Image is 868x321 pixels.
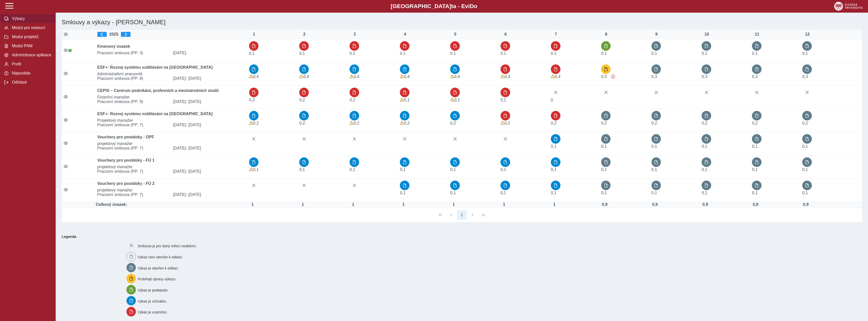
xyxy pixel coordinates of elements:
[450,121,456,125] span: Úvazek : 1,6 h / den. 8 h / týden.
[97,112,213,116] b: ESF+: Rozvoj systému vzdělávání na [GEOGRAPHIC_DATA]
[186,169,201,174] span: - [DATE]
[802,144,808,149] span: Úvazek : 0,8 h / den. 4 h / týden.
[95,100,171,104] span: Pracovní smlouva (PP: 9)
[138,288,168,292] span: Výkaz je podepsán.
[551,191,556,195] span: Úvazek : 0,8 h / den. 4 h / týden.
[501,167,506,172] span: Úvazek : 0,8 h / den. 4 h / týden.
[299,75,303,79] span: Výkaz obsahuje upozornění.
[10,62,51,66] span: Profil
[299,121,305,125] span: Úvazek : 1,6 h / den. 8 h / týden.
[451,3,453,9] span: t
[551,98,553,102] span: Úvazek :
[802,51,808,56] span: Úvazek : 0,8 h / den. 4 h / týden.
[551,144,556,149] span: Úvazek : 0,8 h / den. 4 h / týden.
[400,121,404,125] span: Výkaz obsahuje upozornění.
[702,167,707,172] span: Úvazek : 0,8 h / den. 4 h / týden.
[449,202,459,207] div: Úvazek : 8 h / den. 40 h / týden.
[95,146,171,151] span: Pracovní smlouva (PP: 7)
[400,98,404,102] span: Výkaz obsahuje upozornění.
[95,188,247,192] span: projektový manažer
[186,100,201,104] span: - [DATE]
[702,121,707,125] span: Úvazek : 1,6 h / den. 8 h / týden.
[138,277,176,281] span: Probíhají úpravy výkazu.
[64,141,68,145] i: Smlouva je aktivní
[555,75,560,79] span: Úvazek : 3,2 h / den. 16 h / týden.
[350,75,354,79] span: Výkaz obsahuje upozornění.
[249,51,255,56] span: Úvazek : 0,8 h / den. 4 h / týden.
[350,121,354,125] span: Výkaz obsahuje upozornění.
[551,51,556,56] span: Úvazek : 0,8 h / den. 4 h / týden.
[752,121,757,125] span: Úvazek : 1,6 h / den. 8 h / týden.
[299,51,305,56] span: Úvazek : 0,8 h / den. 4 h / týden.
[10,53,51,57] span: Administrace aplikace
[450,75,454,79] span: Výkaz obsahuje upozornění.
[400,75,404,79] span: Výkaz obsahuje upozornění.
[450,167,456,172] span: Úvazek : 0,8 h / den. 4 h / týden.
[350,167,355,172] span: Úvazek : 0,8 h / den. 4 h / týden.
[400,191,405,195] span: Úvazek : 0,8 h / den. 4 h / týden.
[549,202,559,207] div: Úvazek : 8 h / den. 40 h / týden.
[10,26,51,30] span: Modul pro vedoucí
[450,98,454,102] span: Výkaz obsahuje upozornění.
[601,75,607,79] span: Úvazek : 2,4 h / den. 12 h / týden.
[249,167,253,171] span: Výkaz obsahuje upozornění.
[10,44,51,48] span: Modul PAM
[702,51,707,56] span: Úvazek : 0,8 h / den. 4 h / týden.
[64,71,68,76] i: Smlouva je aktivní
[186,123,201,127] span: - [DATE]
[171,192,247,197] span: [DATE]
[601,191,607,195] span: Úvazek : 0,8 h / den. 4 h / týden.
[801,202,811,207] div: Úvazek : 7,2 h / den. 36 h / týden.
[702,75,707,79] span: Úvazek : 2,4 h / den. 12 h / týden.
[253,167,259,172] span: Úvazek : 0,8 h / den. 4 h / týden.
[10,80,51,85] span: Odhlásit
[186,192,201,197] span: - [DATE]
[750,202,761,207] div: Úvazek : 7,2 h / den. 36 h / týden.
[253,121,259,125] span: Úvazek : 1,6 h / den. 8 h / týden.
[60,17,730,28] h1: Smlouvy a výkazy - [PERSON_NAME]
[752,191,757,195] span: Úvazek : 0,8 h / den. 4 h / týden.
[64,188,68,192] i: Smlouva je aktivní
[354,121,359,125] span: Úvazek : 1,6 h / den. 8 h / týden.
[68,48,72,53] span: Údaje souhlasí s údaji v Magionu
[97,158,155,162] b: Vouchery pro postdoky - FÚ 1
[171,169,247,174] span: [DATE]
[752,167,757,172] span: Úvazek : 0,8 h / den. 4 h / týden.
[95,165,247,169] span: projektový manažer
[551,75,555,79] span: Výkaz obsahuje upozornění.
[752,144,757,149] span: Úvazek : 0,8 h / den. 4 h / týden.
[802,167,808,172] span: Úvazek : 0,8 h / den. 4 h / týden.
[299,98,305,102] span: Úvazek : 1,6 h / den. 8 h / týden.
[299,167,305,172] span: Úvazek : 0,8 h / den. 4 h / týden.
[700,202,710,207] div: Úvazek : 7,2 h / den. 36 h / týden.
[95,76,171,81] span: Pracovní smlouva (PP: 8)
[505,121,510,125] span: Úvazek : 1,6 h / den. 8 h / týden.
[652,32,662,37] div: 9
[95,169,171,174] span: Pracovní smlouva (PP: 7)
[499,202,509,207] div: Úvazek : 8 h / den. 40 h / týden.
[400,32,410,37] div: 4
[138,244,197,248] span: Smlouva je pro daný měsíc neaktivní.
[354,75,359,79] span: Úvazek : 3,2 h / den. 16 h / týden.
[97,44,130,48] b: Kmenový úvazek
[551,32,561,37] div: 7
[702,32,712,37] div: 10
[752,75,757,79] span: Úvazek : 2,4 h / den. 12 h / týden.
[95,123,171,127] span: Pracovní smlouva (PP: 7)
[15,3,853,10] b: [GEOGRAPHIC_DATA] a - Evi
[249,98,255,102] span: Úvazek : 1,6 h / den. 8 h / týden.
[138,255,183,259] span: Výkaz není otevřen k editaci.
[95,51,171,55] span: Pracovní smlouva (PP: 3)
[249,32,259,37] div: 1
[454,75,460,79] span: Úvazek : 3,2 h / den. 16 h / týden.
[611,75,615,79] span: Výkaz obsahuje závažné chyby.
[186,76,201,81] span: - [DATE]
[400,51,405,56] span: Úvazek : 0,8 h / den. 4 h / týden.
[171,51,247,55] span: [DATE]
[97,88,219,93] b: CEPIS – Centrum podnikání, profesních a mezinárodních studií
[171,100,247,104] span: [DATE]
[652,191,657,195] span: Úvazek : 0,8 h / den. 4 h / týden.
[95,118,247,123] span: Projektový manažer
[501,75,505,79] span: Výkaz obsahuje upozornění.
[601,51,607,56] span: Úvazek : 0,8 h / den. 4 h / týden.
